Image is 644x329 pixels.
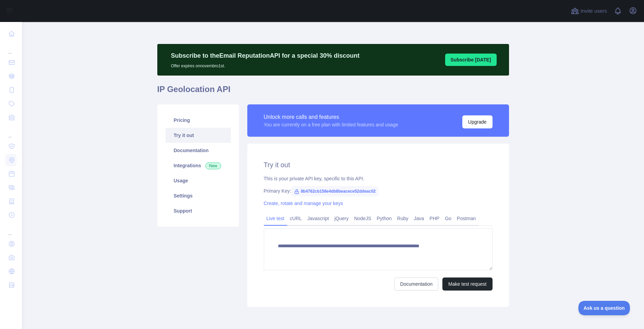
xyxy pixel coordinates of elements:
a: Go [442,213,454,224]
div: ... [5,223,16,236]
h1: IP Geolocation API [157,84,509,100]
button: Subscribe [DATE] [445,54,497,66]
button: Upgrade [462,115,493,128]
p: Offer expires on novembro 1st. [171,60,360,69]
button: Invite users [569,5,608,16]
a: Create, rotate and manage your keys [264,201,343,206]
p: Subscribe to the Email Reputation API for a special 30 % discount [171,51,360,60]
div: ... [5,125,16,139]
span: New [205,162,221,169]
a: Documentation [394,277,438,291]
a: Usage [166,173,231,188]
span: Invite users [580,7,607,15]
span: 8b4762cb158e4db8beacece52ddeac02 [291,186,379,196]
a: Documentation [166,143,231,158]
a: Try it out [166,128,231,143]
a: Ruby [394,213,411,224]
a: Integrations New [166,158,231,173]
button: Make test request [442,277,492,291]
a: Pricing [166,113,231,128]
div: Unlock more calls and features [264,113,398,121]
a: Settings [166,188,231,203]
a: PHP [427,213,442,224]
a: Postman [454,213,478,224]
a: Support [166,203,231,218]
div: ... [5,41,16,55]
a: cURL [287,213,305,224]
div: This is your private API key, specific to this API. [264,175,493,182]
div: You are currently on a free plan with limited features and usage [264,121,398,128]
a: Javascript [305,213,332,224]
a: Python [374,213,395,224]
a: Java [411,213,427,224]
a: Live test [264,213,287,224]
div: Primary Key: [264,188,493,194]
a: jQuery [332,213,351,224]
iframe: Toggle Customer Support [578,301,630,315]
h2: Try it out [264,160,493,170]
a: NodeJS [351,213,374,224]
